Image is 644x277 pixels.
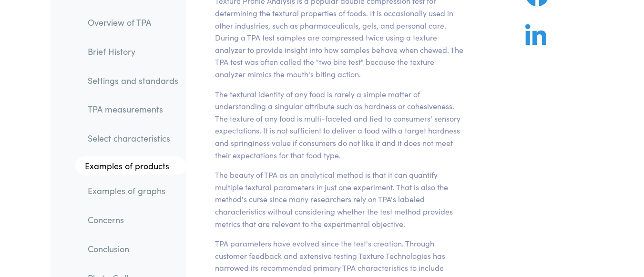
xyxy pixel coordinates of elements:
[521,35,551,47] a: Share on LinkedIn
[80,180,186,202] a: Examples of graphs
[215,169,463,230] p: The beauty of TPA as an analytical method is that it can quantify multiple textural parameters in...
[80,69,186,91] a: Settings and standards
[80,238,186,260] a: Conclusion
[80,98,186,120] a: TPA measurements
[80,127,186,149] a: Select characteristics
[80,41,186,62] a: Brief History
[75,156,186,175] a: Examples of products
[215,88,463,162] p: The textural identity of any food is rarely a simple matter of understanding a singular attribute...
[80,209,186,231] a: Concerns
[80,11,186,33] a: Overview of TPA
